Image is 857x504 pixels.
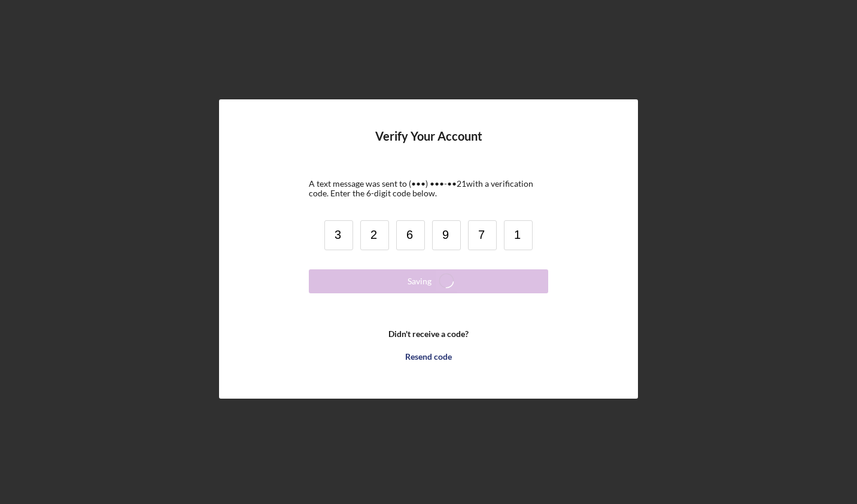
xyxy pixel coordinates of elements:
button: Resend code [309,345,548,369]
div: A text message was sent to (•••) •••-•• 21 with a verification code. Enter the 6-digit code below. [309,179,548,198]
div: Resend code [405,345,452,369]
button: Saving [309,269,548,293]
h4: Verify Your Account [375,129,482,161]
div: Saving [408,269,431,293]
b: Didn't receive a code? [388,329,469,339]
